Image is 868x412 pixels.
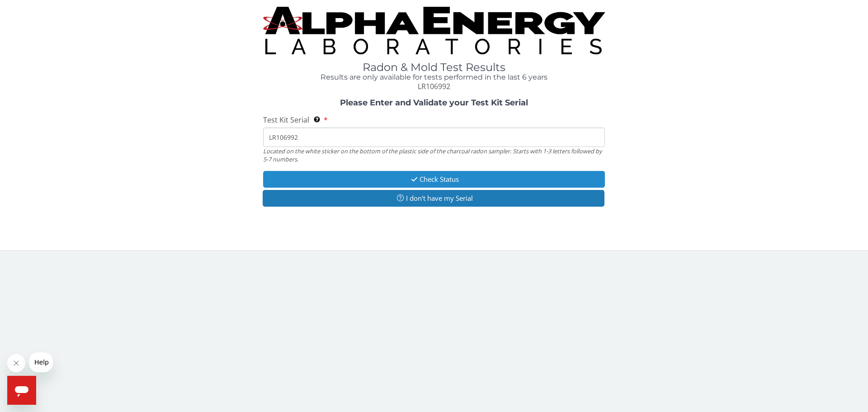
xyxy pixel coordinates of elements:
iframe: Button to launch messaging window [7,376,36,405]
h4: Results are only available for tests performed in the last 6 years [263,73,605,81]
h1: Radon & Mold Test Results [263,62,605,73]
strong: Please Enter and Validate your Test Kit Serial [340,98,528,108]
img: TightCrop.jpg [263,7,605,54]
span: Test Kit Serial [263,115,309,125]
button: I don't have my Serial [263,190,604,207]
button: Check Status [263,171,605,188]
iframe: Close message [7,354,25,372]
span: LR106992 [418,81,450,91]
div: Located on the white sticker on the bottom of the plastic side of the charcoal radon sampler. Sta... [263,147,605,164]
iframe: Message from company [29,352,53,372]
